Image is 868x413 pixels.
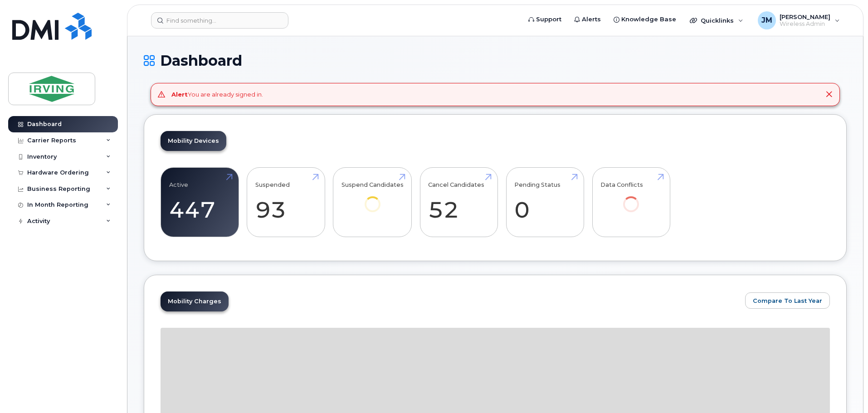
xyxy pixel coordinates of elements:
[600,172,662,224] a: Data Conflicts
[161,292,229,311] a: Mobility Charges
[514,172,575,232] a: Pending Status 0
[171,90,263,99] div: You are already signed in.
[144,53,847,68] h1: Dashboard
[169,172,230,232] a: Active 447
[428,172,489,232] a: Cancel Candidates 52
[745,292,830,309] button: Compare To Last Year
[161,131,226,151] a: Mobility Devices
[753,296,822,305] span: Compare To Last Year
[341,172,404,224] a: Suspend Candidates
[255,172,317,232] a: Suspended 93
[171,91,188,98] strong: Alert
